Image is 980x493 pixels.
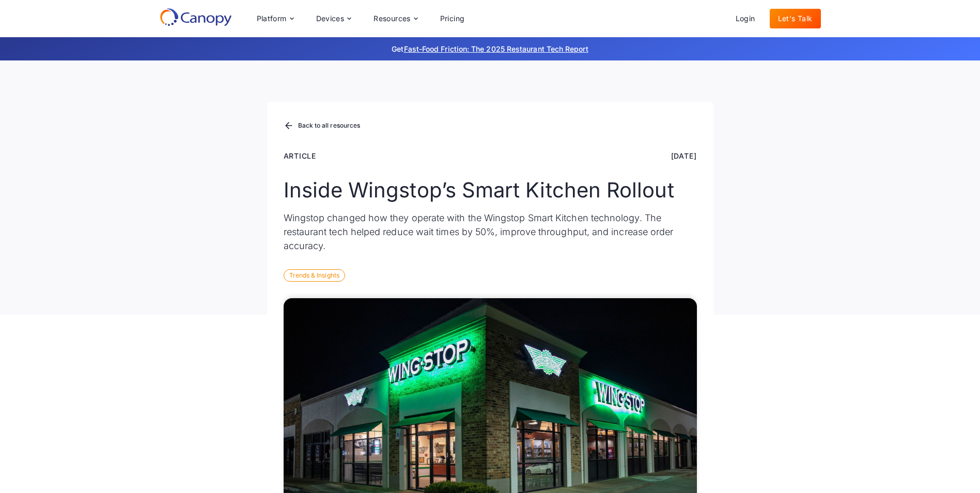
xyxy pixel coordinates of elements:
[248,8,302,29] div: Platform
[770,9,821,28] a: Let's Talk
[374,15,411,22] div: Resources
[404,44,588,53] a: Fast-Food Friction: The 2025 Restaurant Tech Report
[237,43,743,54] p: Get
[727,9,764,28] a: Login
[257,15,287,22] div: Platform
[284,119,361,133] a: Back to all resources
[298,122,361,129] div: Back to all resources
[284,269,345,282] div: Trends & Insights
[284,150,317,161] div: Article
[284,211,697,253] p: Wingstop changed how they operate with the Wingstop Smart Kitchen technology. The restaurant tech...
[365,8,425,29] div: Resources
[671,150,697,161] div: [DATE]
[308,8,360,29] div: Devices
[316,15,345,22] div: Devices
[432,9,473,28] a: Pricing
[284,178,697,203] h1: Inside Wingstop’s Smart Kitchen Rollout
